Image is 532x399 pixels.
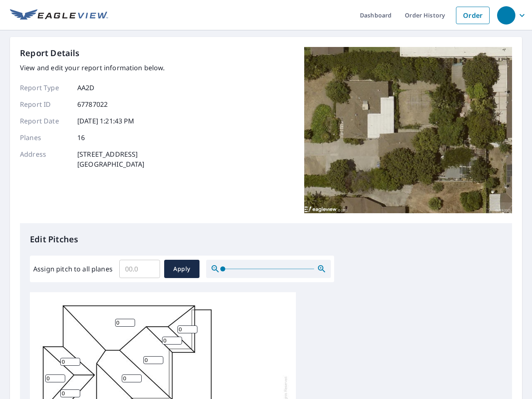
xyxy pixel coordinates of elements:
[20,116,70,126] p: Report Date
[119,257,160,281] input: 00.0
[304,47,512,213] img: Top image
[171,264,193,274] span: Apply
[20,99,70,109] p: Report ID
[10,9,108,22] img: EV Logo
[20,149,70,169] p: Address
[20,47,80,59] p: Report Details
[77,99,108,109] p: 67787022
[20,63,165,73] p: View and edit your report information below.
[33,264,113,274] label: Assign pitch to all planes
[77,149,145,169] p: [STREET_ADDRESS] [GEOGRAPHIC_DATA]
[77,83,95,93] p: AA2D
[164,260,199,278] button: Apply
[20,133,70,143] p: Planes
[77,133,85,143] p: 16
[77,116,135,126] p: [DATE] 1:21:43 PM
[456,7,490,24] a: Order
[30,233,502,246] p: Edit Pitches
[20,83,70,93] p: Report Type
